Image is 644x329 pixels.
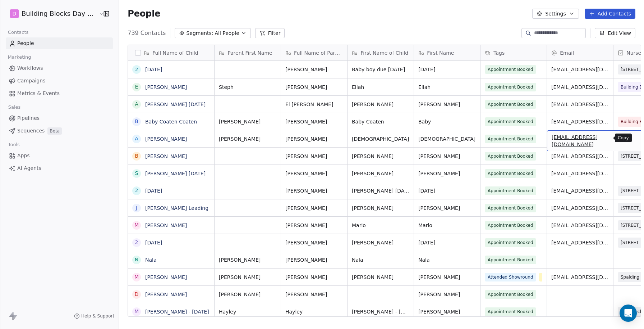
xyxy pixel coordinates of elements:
[145,222,187,228] a: [PERSON_NAME]
[285,153,343,160] span: [PERSON_NAME]
[285,256,343,263] span: [PERSON_NAME]
[9,8,94,20] button: DBuilding Blocks Day Nurseries
[418,308,476,315] span: [PERSON_NAME]
[219,118,276,125] span: [PERSON_NAME]
[5,102,24,113] span: Sales
[418,84,476,91] span: Ellah
[135,118,138,125] div: B
[285,135,343,143] span: [PERSON_NAME]
[551,222,609,229] span: [EMAIL_ADDRESS][DOMAIN_NAME]
[145,136,187,142] a: [PERSON_NAME]
[493,49,505,57] span: Tags
[5,27,32,38] span: Contacts
[145,257,157,263] a: Nala
[219,308,276,315] span: Hayley
[414,45,480,60] div: First Name
[551,66,609,73] span: [EMAIL_ADDRESS][DOMAIN_NAME]
[595,28,635,38] button: Edit View
[285,274,343,281] span: [PERSON_NAME]
[427,49,454,57] span: First Name
[418,66,476,73] span: [DATE]
[348,45,414,60] div: First Name of Child
[618,135,629,141] p: Copy
[418,239,476,246] span: [DATE]
[418,274,476,281] span: [PERSON_NAME]
[135,152,138,160] div: B
[6,162,113,174] a: AI Agents
[135,83,138,91] div: E
[485,117,536,126] span: Appointment Booked
[485,221,536,230] span: Appointment Booked
[145,274,187,280] a: [PERSON_NAME]
[485,290,536,299] span: Appointment Booked
[285,84,343,91] span: [PERSON_NAME]
[551,274,609,281] span: [EMAIL_ADDRESS][DOMAIN_NAME]
[485,204,536,212] span: Appointment Booked
[135,256,138,263] div: N
[585,9,635,19] button: Add Contacts
[128,8,160,19] span: People
[17,40,34,47] span: People
[294,49,343,57] span: Full Name of Parent
[485,186,536,195] span: Appointment Booked
[285,291,343,298] span: [PERSON_NAME]
[418,153,476,160] span: [PERSON_NAME]
[227,49,272,57] span: Parent First Name
[352,84,409,91] span: Ellah
[135,187,138,194] div: 2
[215,30,239,37] span: All People
[145,102,206,107] a: [PERSON_NAME] [DATE]
[285,66,343,73] span: [PERSON_NAME]
[532,9,579,19] button: Settings
[17,127,45,135] span: Sequences
[145,205,208,211] a: [PERSON_NAME] Leading
[145,153,187,159] a: [PERSON_NAME]
[352,187,409,194] span: [PERSON_NAME] [DATE] [PERSON_NAME] [DATE]
[285,118,343,125] span: [PERSON_NAME]
[128,29,166,37] span: 739 Contacts
[485,65,536,74] span: Appointment Booked
[6,87,113,99] a: Metrics & Events
[6,37,113,49] a: People
[134,308,139,315] div: M
[352,101,409,108] span: [PERSON_NAME]
[418,101,476,108] span: [PERSON_NAME]
[13,10,17,17] span: D
[285,101,343,108] span: El [PERSON_NAME]
[6,112,113,124] a: Pipelines
[5,52,34,63] span: Marketing
[74,313,114,319] a: Help & Support
[418,118,476,125] span: Baby
[136,204,137,212] div: J
[281,45,347,60] div: Full Name of Parent
[360,49,408,57] span: First Name of Child
[352,256,409,263] span: Nala
[485,169,536,178] span: Appointment Booked
[47,127,62,135] span: Beta
[285,187,343,194] span: [PERSON_NAME]
[135,290,139,298] div: D
[219,135,276,143] span: [PERSON_NAME]
[255,28,285,38] button: Filter
[352,222,409,229] span: Marlo
[418,187,476,194] span: [DATE]
[551,239,609,246] span: [EMAIL_ADDRESS][DOMAIN_NAME]
[418,291,476,298] span: [PERSON_NAME]
[135,170,138,177] div: S
[134,273,139,281] div: M
[485,83,536,91] span: Appointment Booked
[551,101,609,108] span: [EMAIL_ADDRESS][DOMAIN_NAME]
[219,256,276,263] span: [PERSON_NAME]
[551,187,609,194] span: [EMAIL_ADDRESS][DOMAIN_NAME]
[418,170,476,177] span: [PERSON_NAME]
[145,84,187,90] a: [PERSON_NAME]
[485,152,536,161] span: Appointment Booked
[145,188,162,194] a: [DATE]
[485,100,536,109] span: Appointment Booked
[352,204,409,212] span: [PERSON_NAME]
[6,150,113,162] a: Apps
[621,274,639,281] span: Spalding
[551,118,609,125] span: [EMAIL_ADDRESS][DOMAIN_NAME]
[418,135,476,143] span: [DEMOGRAPHIC_DATA]
[6,125,113,137] a: SequencesBeta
